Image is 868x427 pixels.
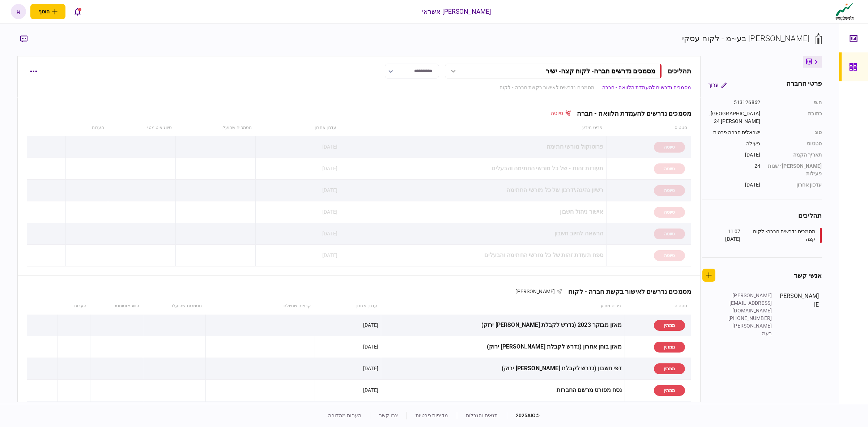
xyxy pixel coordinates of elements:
div: [PERSON_NAME] בע~מ - לקוח עסקי [682,33,809,44]
div: טיוטה [654,142,685,153]
div: [DATE] [363,387,378,394]
div: פרטי החברה [786,78,822,91]
div: תהליכים [668,66,691,76]
div: [DATE] [322,252,337,259]
div: מאזן בוחן אחרון (נדרש לקבלת [PERSON_NAME] ירוק) [384,339,622,355]
div: טיוטה [654,163,685,174]
th: סטטוס [606,120,691,136]
a: הערות מהדורה [328,413,361,418]
div: [PERSON_NAME]׳ שנות פעילות [767,162,822,178]
th: פריט מידע [381,298,625,315]
a: מסמכים נדרשים חברה- לקוח קצה11:07 [DATE] [711,228,822,243]
div: 24 [708,162,760,178]
div: 513126862 [708,99,760,106]
div: ממתין [654,320,685,331]
div: [DATE] [322,208,337,215]
div: טיוטה [551,110,571,117]
div: © 2025 AIO [507,412,540,419]
div: נסח מפורט מרשם החברות [384,382,622,398]
div: סטטוס [767,140,822,148]
div: [PHONE_NUMBER] [725,315,772,322]
span: [PERSON_NAME] [515,289,555,294]
div: [GEOGRAPHIC_DATA], 24 [PERSON_NAME] [708,110,760,125]
div: [DATE] [322,230,337,237]
img: client company logo [834,3,855,21]
a: מדיניות פרטיות [416,413,448,418]
button: מסמכים נדרשים חברה- לקוח קצה- ישיר [445,64,662,78]
div: [PERSON_NAME] אשראי [422,7,492,16]
a: מסמכים נדרשים לאישור בקשת חברה - לקוח [499,84,595,91]
th: סטטוס [625,298,691,315]
div: [DATE] [708,151,760,159]
a: מסמכים נדרשים להעמדת הלוואה - חברה [602,84,691,91]
th: מסמכים שהועלו [175,120,255,136]
div: [DATE] [708,181,760,189]
div: [DATE] [363,343,378,350]
div: טיוטה [654,229,685,239]
div: [DATE] [322,165,337,172]
div: סוג [767,129,822,136]
div: מאזן מבוקר 2023 (נדרש לקבלת [PERSON_NAME] ירוק) [384,317,622,333]
th: פריט מידע [340,120,606,136]
div: טיוטה [654,250,685,261]
button: פתח תפריט להוספת לקוח [30,4,65,19]
div: פעילה [708,140,760,148]
div: מסמכים נדרשים חברה- לקוח קצה [742,228,816,243]
div: [DATE] [322,143,337,150]
div: עדכון אחרון [767,181,822,189]
div: ספח תעודת זהות של כל מורשי החתימה והבעלים [343,247,603,264]
div: ישראלית חברה פרטית [708,129,760,136]
div: פרוטוקול מורשי חתימה [343,139,603,155]
div: תעודות זהות - של כל מורשי החתימה והבעלים [343,161,603,177]
div: ח.פ [767,99,822,106]
th: קבצים שנשלחו [205,298,315,315]
div: 11:07 [DATE] [711,228,740,243]
div: אנשי קשר [794,270,822,280]
div: תהליכים [702,211,822,221]
div: [PERSON_NAME] בעמ [725,322,772,337]
div: טיוטה [654,185,685,196]
div: [DATE] [322,187,337,194]
th: עדכון אחרון [315,298,381,315]
button: פתח רשימת התראות [70,4,85,19]
div: הרשאה לחיוב חשבון [343,226,603,242]
div: כתובת [767,110,822,125]
button: ערוך [702,78,732,91]
div: תאריך הקמה [767,151,822,159]
a: צרו קשר [379,413,398,418]
div: ממתין [654,385,685,396]
button: א [11,4,26,19]
th: הערות [66,120,108,136]
div: ממתין [654,363,685,374]
div: אישור ניהול חשבון [343,204,603,220]
div: [PERSON_NAME] [779,292,819,337]
th: עדכון אחרון [255,120,340,136]
th: מסמכים שהועלו [143,298,206,315]
th: סיווג אוטומטי [108,120,175,136]
div: ממתין [654,342,685,353]
a: תנאים והגבלות [466,413,498,418]
div: רשיון נהיגה\דרכון של כל מורשי החתימה [343,182,603,198]
div: טיוטה [654,207,685,218]
div: מסמכים נדרשים חברה- לקוח קצה - ישיר [546,67,655,75]
div: מסמכים נדרשים להעמדת הלוואה - חברה [571,110,691,117]
th: סיווג אוטומטי [90,298,143,315]
div: דפי חשבון (נדרש לקבלת [PERSON_NAME] ירוק) [384,360,622,377]
th: הערות [57,298,90,315]
div: [DATE] [363,321,378,329]
div: [DATE] [363,365,378,372]
div: [PERSON_NAME][EMAIL_ADDRESS][DOMAIN_NAME] [725,292,772,315]
div: מסמכים נדרשים לאישור בקשת חברה - לקוח [562,288,691,295]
